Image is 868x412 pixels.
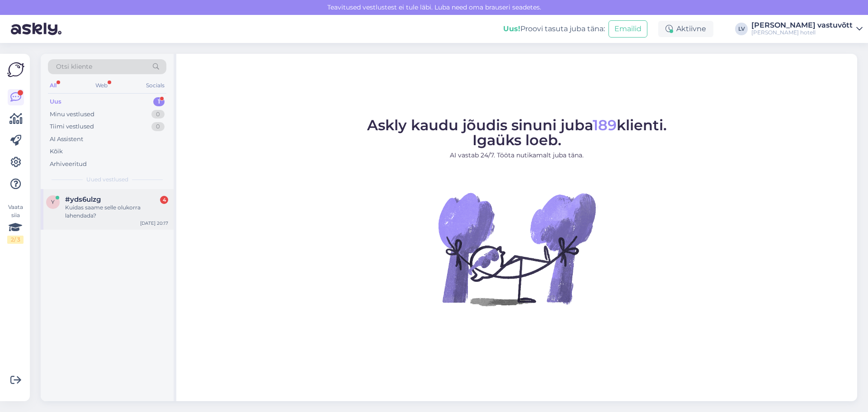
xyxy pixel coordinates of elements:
div: Vaata siia [7,203,24,244]
div: Kõik [50,147,63,156]
div: 0 [151,122,165,131]
div: Web [94,80,109,91]
div: LV [735,23,748,35]
img: Askly Logo [7,61,24,78]
a: [PERSON_NAME] vastuvõtt[PERSON_NAME] hotell [751,22,863,36]
p: AI vastab 24/7. Tööta nutikamalt juba täna. [367,151,667,160]
div: Minu vestlused [50,110,94,119]
div: Tiimi vestlused [50,122,94,131]
div: Kuidas saame selle olukorra lahendada? [65,204,168,220]
div: Uus [50,97,61,106]
div: [PERSON_NAME] vastuvõtt [751,22,853,29]
div: 4 [160,196,168,204]
b: Uus! [503,24,520,33]
div: 0 [151,110,165,119]
div: Proovi tasuta juba täna: [503,24,605,34]
img: No Chat active [435,167,598,330]
span: Uued vestlused [86,175,128,184]
span: #yds6ulzg [65,195,101,204]
div: 1 [153,97,165,106]
div: All [48,80,58,91]
div: [PERSON_NAME] hotell [751,29,853,36]
div: [DATE] 20:17 [140,220,168,227]
div: Socials [144,80,166,91]
div: 2 / 3 [7,236,24,244]
span: Otsi kliente [56,62,92,71]
div: Aktiivne [658,21,713,37]
span: Askly kaudu jõudis sinuni juba klienti. Igaüks loeb. [367,116,667,149]
span: y [51,199,55,205]
div: Arhiveeritud [50,160,87,169]
div: AI Assistent [50,135,83,144]
button: Emailid [609,20,647,38]
span: 189 [593,116,617,134]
